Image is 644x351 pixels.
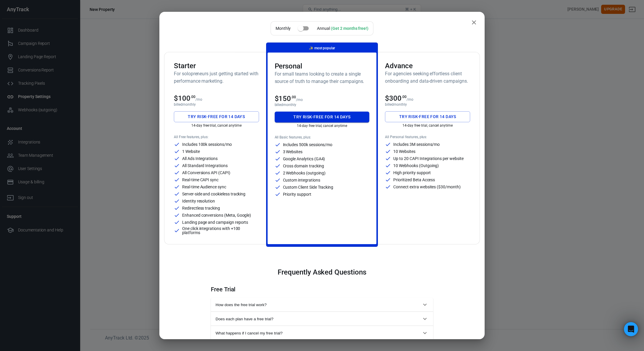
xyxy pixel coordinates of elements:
[393,185,460,189] p: Connect extra websites ($30/month)
[385,111,470,122] button: Try risk-free for 14 days
[385,94,407,102] span: $300
[309,45,335,51] p: most popular
[393,171,431,175] p: High priority support
[174,123,259,128] p: 14-day free trial, cancel anytime
[275,135,370,139] p: All Basic features, plus:
[174,111,259,122] button: Try risk-free for 14 days
[385,123,470,128] p: 14-day free trial, cancel anytime
[624,322,638,336] iframe: Intercom live chat
[211,268,433,276] h3: Frequently Asked Questions
[182,206,220,210] p: Redirectless tracking
[393,178,435,182] p: Prioritized Beta Access
[276,25,291,32] p: Monthly
[385,102,470,107] p: billed monthly
[182,213,251,217] p: Enhanced conversions (Meta, Google)
[275,124,370,128] p: 14-day free trial, cancel anytime
[275,94,296,103] span: $150
[216,317,421,321] span: Does each plan have a free trial?
[275,62,370,70] h3: Personal
[407,97,413,102] p: /mo
[211,326,433,340] button: What happens if I cancel my free trial?
[283,171,326,175] p: 2 Webhooks (outgoing)
[291,95,296,99] sup: .00
[393,156,463,161] p: Up to 20 CAPI Integrations per website
[309,46,313,50] span: magic
[216,331,421,335] span: What happens if I cancel my free trial?
[331,26,368,31] div: (Get 2 months free!)
[402,95,407,99] sup: .00
[182,199,215,203] p: Identity resolution
[393,142,440,146] p: Includes 3M sessions/mo
[317,25,368,32] div: Annual
[182,220,248,224] p: Landing page and campaign reports
[182,192,245,196] p: Server-side and cookieless tracking
[174,102,259,107] p: billed monthly
[283,143,333,147] p: Includes 500k sessions/mo
[275,103,370,107] p: billed monthly
[182,178,219,182] p: Real-time CAPI sync
[296,98,303,102] p: /mo
[174,94,195,102] span: $100
[283,157,325,161] p: Google Analytics (GA4)
[283,164,324,168] p: Cross domain tracking
[211,312,433,326] button: Does each plan have a free trial?
[182,142,232,146] p: Includes 100k sessions/mo
[211,286,433,293] h4: Free Trial
[174,62,259,70] h3: Starter
[393,164,439,168] p: 10 Webhooks (Outgoing)
[283,150,303,154] p: 3 Websites
[182,171,230,175] p: All Conversions API (CAPI)
[174,70,259,85] h6: For solopreneurs just getting started with performance marketing.
[182,156,218,161] p: All Ads Integrations
[393,149,415,154] p: 10 Websites
[216,303,421,307] span: How does the free trial work?
[182,149,200,154] p: 1 Website
[182,164,228,168] p: All Standard Integrations
[174,135,259,139] p: All Free features, plus:
[385,62,470,70] h3: Advance
[283,185,334,189] p: Custom Client Side Tracking
[195,97,202,102] p: /mo
[275,70,370,85] h6: For small teams looking to create a single source of truth to manage their campaigns.
[211,298,433,312] button: How does the free trial work?
[182,226,259,235] p: One click integrations with +100 platforms
[468,17,480,28] button: close
[182,185,226,189] p: Real-time Audience sync
[385,135,470,139] p: All Personal features, plus:
[190,95,195,99] sup: .00
[283,178,320,182] p: Custom integrations
[283,192,311,196] p: Priority support
[275,112,370,123] button: Try risk-free for 14 days
[385,70,470,85] h6: For agencies seeking effortless client onboarding and data-driven campaigns.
